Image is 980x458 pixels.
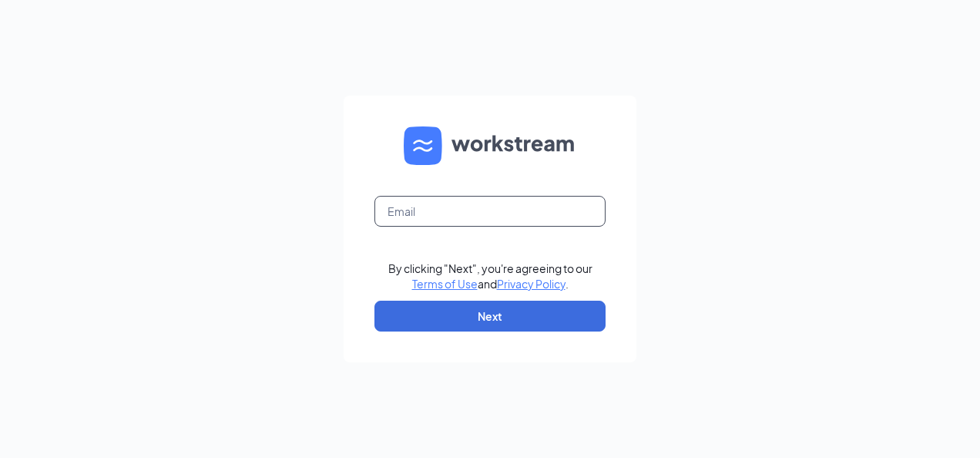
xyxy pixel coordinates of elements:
[412,277,478,291] a: Terms of Use
[404,126,576,165] img: WS logo and Workstream text
[374,301,606,332] button: Next
[497,277,566,291] a: Privacy Policy
[388,261,592,291] div: By clicking "Next", you're agreeing to our and .
[374,196,606,227] input: Email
